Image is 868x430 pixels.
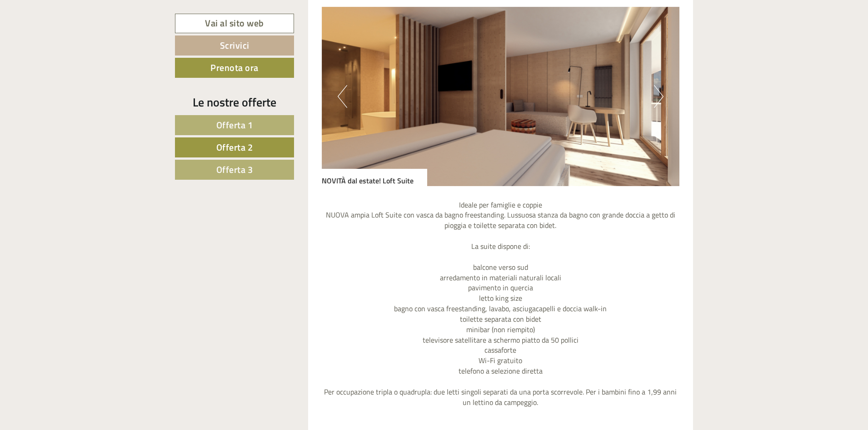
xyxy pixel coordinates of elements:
a: Prenota ora [175,58,294,78]
div: Le nostre offerte [175,94,294,111]
span: Offerta 2 [216,140,253,154]
button: Previous [338,85,347,108]
button: Next [654,85,663,108]
span: Offerta 1 [216,118,253,132]
a: Scrivici [175,35,294,56]
span: Offerta 3 [216,162,253,177]
div: NOVITÀ dal estate! Loft Suite [322,169,427,186]
img: image [322,7,680,186]
a: Vai al sito web [175,14,294,33]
